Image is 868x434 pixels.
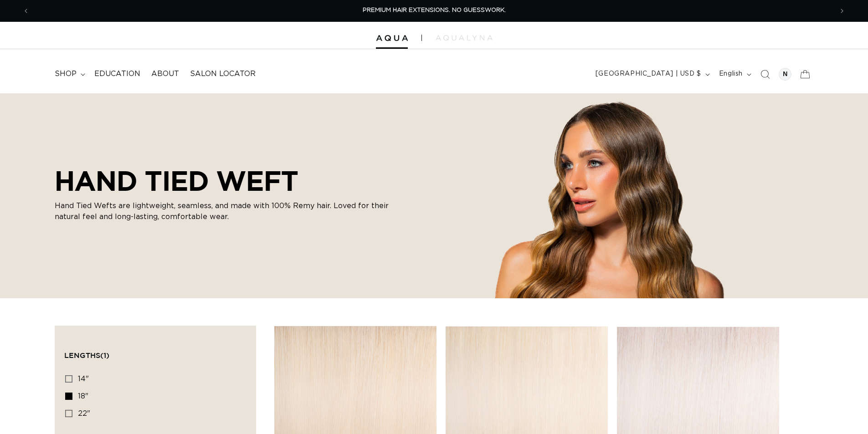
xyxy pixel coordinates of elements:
span: [GEOGRAPHIC_DATA] | USD $ [596,69,701,79]
summary: Lengths (1 selected) [64,335,247,368]
span: Education [94,69,140,79]
img: Aqua Hair Extensions [376,35,408,41]
a: About [146,64,185,84]
summary: shop [49,64,89,84]
span: shop [55,69,77,79]
span: 22" [78,410,90,417]
span: Salon Locator [190,69,256,79]
img: aqualyna.com [436,35,493,41]
a: Salon Locator [185,64,261,84]
h2: HAND TIED WEFT [55,165,401,197]
a: Education [89,64,146,84]
button: [GEOGRAPHIC_DATA] | USD $ [590,66,714,83]
span: English [719,69,743,79]
button: English [714,66,755,83]
span: (1) [100,351,109,359]
span: PREMIUM HAIR EXTENSIONS. NO GUESSWORK. [363,7,506,13]
p: Hand Tied Wefts are lightweight, seamless, and made with 100% Remy hair. Loved for their natural ... [55,200,401,222]
button: Next announcement [832,2,852,20]
span: 18" [78,393,88,400]
button: Previous announcement [16,2,36,20]
span: Lengths [64,351,109,359]
span: About [151,69,179,79]
span: 14" [78,375,89,383]
summary: Search [755,64,775,84]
